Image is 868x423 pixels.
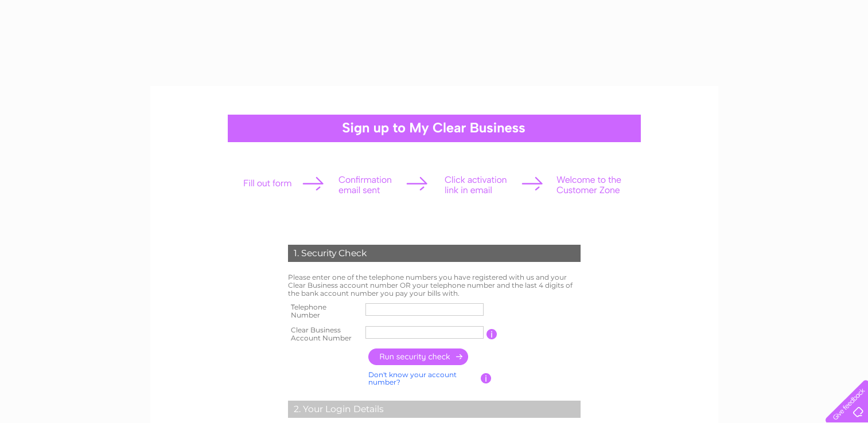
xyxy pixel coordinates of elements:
[486,329,497,339] input: Information
[285,300,363,323] th: Telephone Number
[288,401,581,418] div: 2. Your Login Details
[288,245,581,262] div: 1. Security Check
[368,370,457,387] a: Don't know your account number?
[481,373,492,383] input: Information
[285,271,583,300] td: Please enter one of the telephone numbers you have registered with us and your Clear Business acc...
[285,323,363,346] th: Clear Business Account Number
